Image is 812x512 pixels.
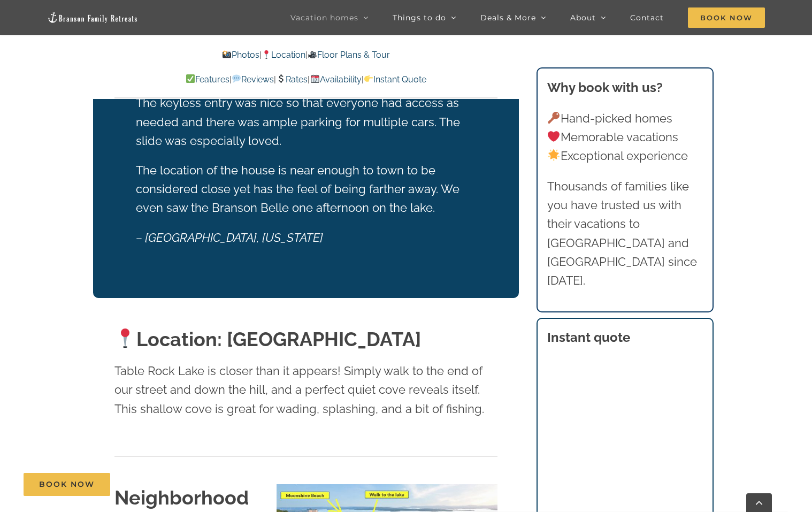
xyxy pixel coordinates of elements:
a: Instant Quote [364,74,426,85]
img: 📆 [311,74,319,83]
img: ❤️ [548,131,560,142]
span: About [570,14,596,21]
img: 💲 [277,74,285,83]
img: 🎥 [308,50,317,59]
img: 🌟 [548,149,560,161]
img: 👉 [364,74,373,83]
span: Deals & More [480,14,536,21]
p: Thousands of families like you have trusted us with their vacations to [GEOGRAPHIC_DATA] and [GEO... [547,177,703,290]
img: 📍 [116,328,135,348]
h3: Why book with us? [547,78,703,97]
img: 📍 [262,50,271,59]
p: The location of the house is near enough to town to be considered close yet has the feel of being... [136,161,477,218]
p: The keyless entry was nice so that everyone had access as needed and there was ample parking for ... [136,94,477,150]
p: Hand-picked homes Memorable vacations Exceptional experience [547,109,703,166]
a: Book Now [24,473,110,496]
p: | | [114,48,497,62]
span: Book Now [688,7,765,28]
a: Photos [221,50,259,60]
span: Book Now [39,480,95,489]
a: Reviews [232,74,274,85]
img: 💬 [232,74,241,83]
span: Vacation homes [290,14,358,21]
img: 🔑 [548,112,560,124]
span: Contact [630,14,664,21]
a: Availability [310,74,361,85]
strong: Location: [GEOGRAPHIC_DATA] [114,328,421,350]
a: Rates [276,74,308,85]
strong: Instant quote [547,330,630,345]
em: – [GEOGRAPHIC_DATA], [US_STATE] [136,231,323,244]
a: Features [186,74,229,85]
a: Floor Plans & Tour [308,50,390,60]
p: Table Rock Lake is closer than it appears! Simply walk to the end of our street and down the hill... [114,362,497,418]
img: Branson Family Retreats Logo [47,11,138,24]
a: Location [262,50,305,60]
img: ✅ [186,74,195,83]
span: Things to do [393,14,446,21]
img: 📸 [223,50,231,59]
strong: Neighborhood [114,486,249,509]
p: | | | | [114,73,497,87]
